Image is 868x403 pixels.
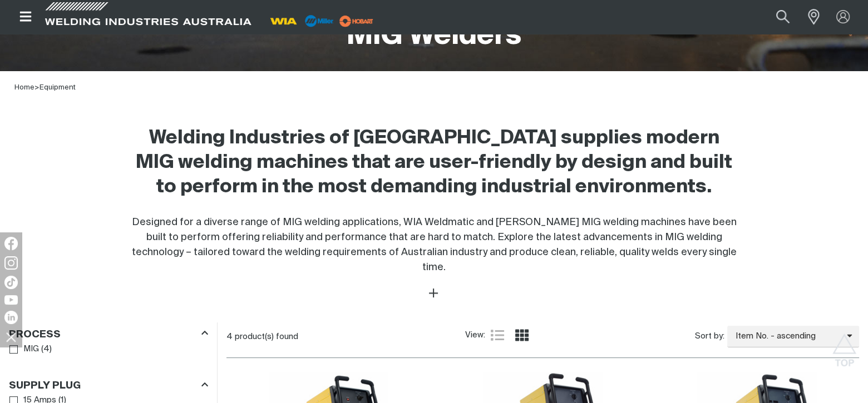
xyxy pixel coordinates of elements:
span: View: [465,329,485,342]
img: miller [336,13,377,29]
button: Search products [764,4,802,29]
a: List view [491,329,504,342]
h1: MIG Welders [347,18,521,54]
h3: Process [9,329,61,341]
img: YouTube [4,295,18,305]
a: MIG [9,342,39,357]
img: LinkedIn [4,311,18,324]
span: ( 4 ) [41,343,52,356]
span: Designed for a diverse range of MIG welding applications, WIA Weldmatic and [PERSON_NAME] MIG wel... [132,217,737,272]
h3: Supply Plug [9,380,81,392]
a: Home [14,84,34,91]
span: Item No. - ascending [727,330,847,343]
img: Instagram [4,256,18,270]
div: Supply Plug [9,378,208,393]
ul: Process [9,342,208,357]
a: miller [336,17,377,25]
input: Product name or item number... [750,4,802,29]
span: MIG [23,343,39,356]
span: > [34,84,40,91]
div: 4 [226,331,465,342]
span: Sort by: [695,330,724,343]
div: Process [9,326,208,341]
a: Equipment [40,84,76,91]
section: Product list controls [226,322,859,351]
span: product(s) found [235,332,298,341]
img: Facebook [4,237,18,250]
img: hide socials [2,327,21,346]
button: Scroll to top [832,334,857,359]
h2: Welding Industries of [GEOGRAPHIC_DATA] supplies modern MIG welding machines that are user-friend... [131,126,737,200]
img: TikTok [4,276,18,289]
